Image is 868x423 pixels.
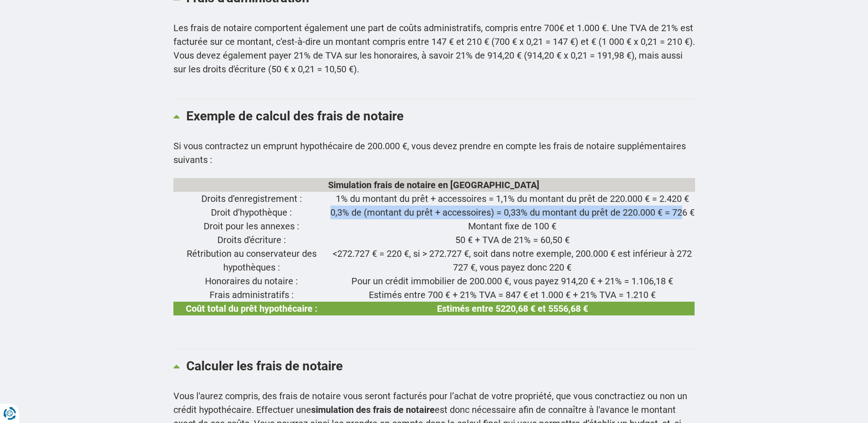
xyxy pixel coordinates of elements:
[173,206,330,219] td: Droit d’hypothèque :
[173,349,695,382] a: Calculer les frais de notaire
[330,219,695,233] td: Montant fixe de 100 €
[330,206,695,219] td: 0,3% de (montant du prêt + accessoires) = 0,33% du montant du prêt de 220.000 € = 726 €
[330,274,695,288] td: Pour un crédit immobilier de 200.000 €, vous payez 914,20 € + 21% = 1.106,18 €
[311,404,435,415] strong: simulation des frais de notaire
[173,302,330,315] td: Coût total du prêt hypothécaire :
[173,233,330,247] td: Droits d'écriture :
[330,247,695,274] td: <272.727 € = 220 €, si > 272.727 €, soit dans notre exemple, 200.000 € est inférieur à 272 727 €,...
[330,192,695,206] td: 1% du montant du prêt + accessoires = 1,1% du montant du prêt de 220.000 € = 2.420 €
[173,99,695,132] a: Exemple de calcul des frais de notaire
[173,192,330,206] td: Droits d’enregistrement :
[173,219,330,233] td: Droit pour les annexes :
[173,139,695,167] p: Si vous contractez un emprunt hypothécaire de 200.000 €, vous devez prendre en compte les frais d...
[173,178,695,192] th: Simulation frais de notaire en [GEOGRAPHIC_DATA]
[173,247,330,274] td: Rétribution au conservateur des hypothèques :
[330,302,695,315] td: Estimés entre 5220,68 € et 5556,68 €
[173,274,330,288] td: Honoraires du notaire :
[330,233,695,247] td: 50 € + TVA de 21% = 60,50 €
[330,288,695,302] td: Estimés entre 700 € + 21% TVA = 847 € et 1.000 € + 21% TVA = 1.210 €
[173,288,330,302] td: Frais administratifs :
[173,21,695,76] p: Les frais de notaire comportent également une part de coûts administratifs, compris entre 700€ et...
